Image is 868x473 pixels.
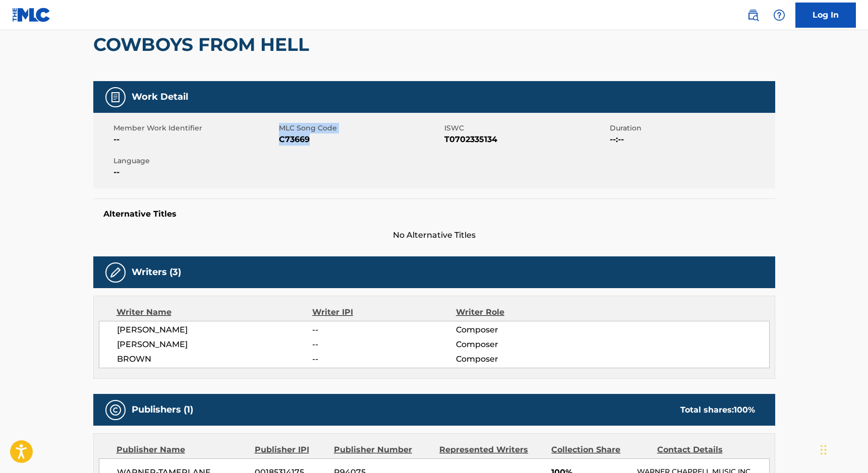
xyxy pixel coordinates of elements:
img: Publishers [109,404,122,416]
span: MLC Song Code [279,123,442,133]
iframe: Chat Widget [818,425,868,473]
span: [PERSON_NAME] [117,339,313,351]
h5: Publishers (1) [132,404,193,416]
div: Publisher Name [117,444,247,456]
img: Work Detail [109,91,122,103]
span: -- [312,339,455,351]
div: Writer Name [117,306,313,318]
img: Writers [109,266,122,279]
span: Member Work Identifier [113,123,276,133]
div: Writer IPI [312,306,456,318]
div: Help [769,5,789,25]
h5: Alternative Titles [103,209,765,219]
span: -- [312,353,455,365]
h5: Work Detail [132,91,188,103]
span: No Alternative Titles [93,229,775,241]
span: Composer [456,324,587,336]
img: help [773,9,785,21]
div: Collection Share [551,444,649,456]
a: Public Search [743,5,763,25]
span: T0702335134 [444,133,607,146]
span: 100 % [734,405,755,415]
h5: Writers (3) [132,266,181,278]
div: Total shares: [680,404,755,416]
div: Drag [821,435,827,465]
span: -- [113,133,276,146]
span: --:-- [610,133,773,146]
img: search [747,9,759,21]
span: Composer [456,339,587,351]
div: Publisher IPI [255,444,326,456]
span: ISWC [444,123,607,133]
span: Duration [610,123,773,133]
h2: COWBOYS FROM HELL [93,33,314,56]
img: MLC Logo [12,8,51,22]
span: C73669 [279,133,442,146]
a: Log In [795,3,856,28]
span: [PERSON_NAME] [117,324,313,336]
div: Represented Writers [439,444,544,456]
div: Publisher Number [334,444,432,456]
span: -- [312,324,455,336]
span: Composer [456,353,587,365]
div: Writer Role [456,306,587,318]
span: BROWN [117,353,313,365]
span: Language [113,156,276,166]
span: -- [113,166,276,178]
div: Contact Details [657,444,755,456]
